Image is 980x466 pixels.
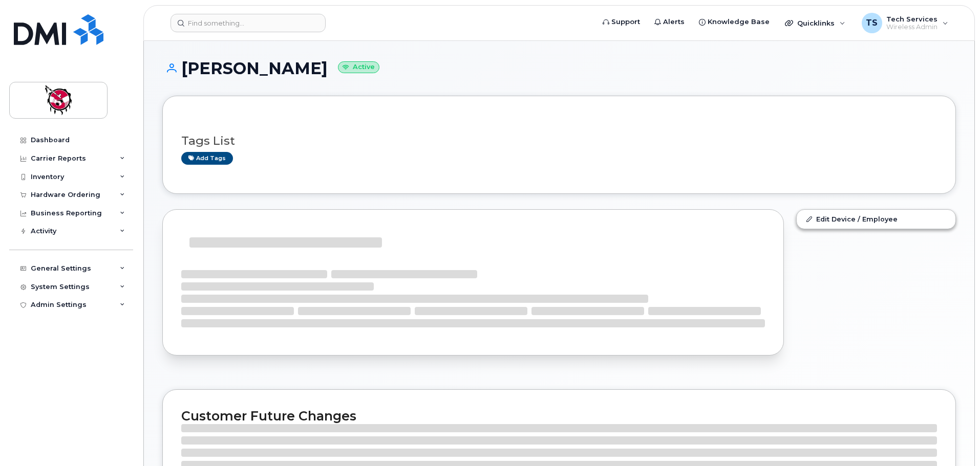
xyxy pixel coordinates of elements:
[797,210,955,228] a: Edit Device / Employee
[338,61,379,73] small: Active
[181,408,937,424] h2: Customer Future Changes
[181,135,937,147] h3: Tags List
[162,59,956,77] h1: [PERSON_NAME]
[181,152,233,165] a: Add tags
